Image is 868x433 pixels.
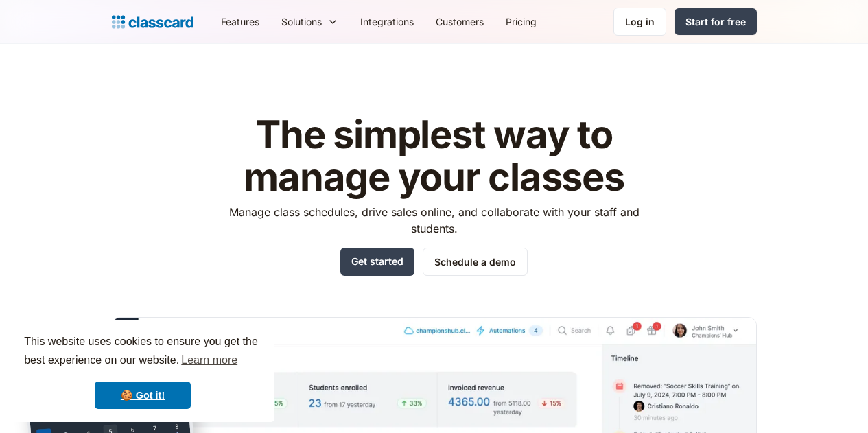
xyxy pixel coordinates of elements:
[281,14,322,29] div: Solutions
[270,6,349,37] div: Solutions
[675,8,757,35] a: Start for free
[340,248,414,276] a: Get started
[425,6,495,37] a: Customers
[349,6,425,37] a: Integrations
[210,6,270,37] a: Features
[179,350,239,371] a: learn more about cookies
[216,114,652,198] h1: The simplest way to manage your classes
[95,382,191,409] a: dismiss cookie message
[423,248,528,276] a: Schedule a demo
[613,8,666,36] a: Log in
[625,14,655,29] div: Log in
[24,333,261,371] span: This website uses cookies to ensure you get the best experience on our website.
[495,6,548,37] a: Pricing
[685,14,746,29] div: Start for free
[11,320,274,422] div: cookieconsent
[112,12,193,32] a: home
[216,204,652,237] p: Manage class schedules, drive sales online, and collaborate with your staff and students.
